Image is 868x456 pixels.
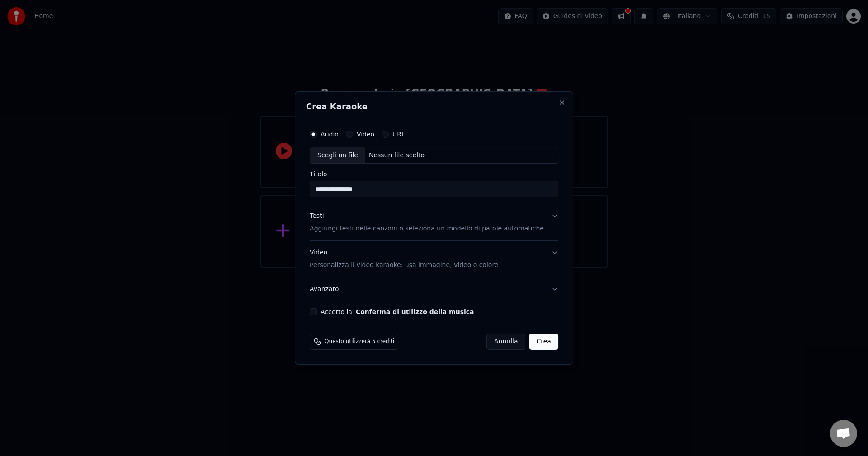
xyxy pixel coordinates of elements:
[310,171,558,178] label: Titolo
[356,309,474,315] button: Accetto la
[310,212,324,221] div: Testi
[392,131,405,137] label: URL
[310,249,498,270] div: Video
[310,277,558,301] button: Avanzato
[310,205,558,241] button: TestiAggiungi testi delle canzoni o seleziona un modello di parole automatiche
[321,131,339,137] label: Audio
[529,334,558,350] button: Crea
[310,147,365,164] div: Scegli un file
[310,241,558,277] button: VideoPersonalizza il video karaoke: usa immagine, video o colore
[486,334,526,350] button: Annulla
[310,225,544,234] p: Aggiungi testi delle canzoni o seleziona un modello di parole automatiche
[365,151,428,160] div: Nessun file scelto
[325,338,394,345] span: Questo utilizzerà 5 crediti
[310,261,498,270] p: Personalizza il video karaoke: usa immagine, video o colore
[321,309,474,315] label: Accetto la
[357,131,374,137] label: Video
[306,103,562,111] h2: Crea Karaoke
